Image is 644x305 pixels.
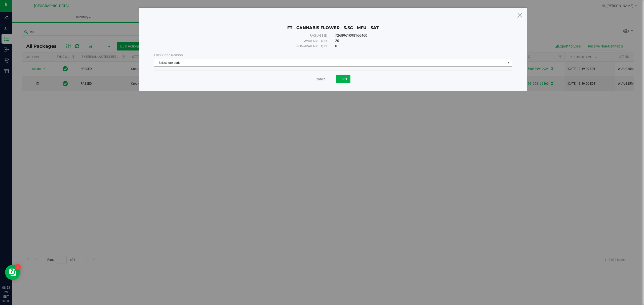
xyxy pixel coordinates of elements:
[336,75,350,83] button: Lock
[335,43,496,49] div: 0
[170,33,327,38] div: Package ID
[340,77,347,81] span: Lock
[154,53,183,57] span: Lock Code Reason
[154,18,512,30] div: FT - CANNABIS FLOWER - 3.5G - MFU - SAT
[316,77,326,82] a: Cancel
[335,33,496,38] div: 7268961098166460
[505,59,512,66] span: select
[170,38,327,43] div: Available qty
[15,264,21,270] iframe: Resource center unread badge
[5,265,20,280] iframe: Resource center
[154,59,505,66] span: Select lock code
[335,38,496,43] div: 20
[170,44,327,49] div: Non-available qty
